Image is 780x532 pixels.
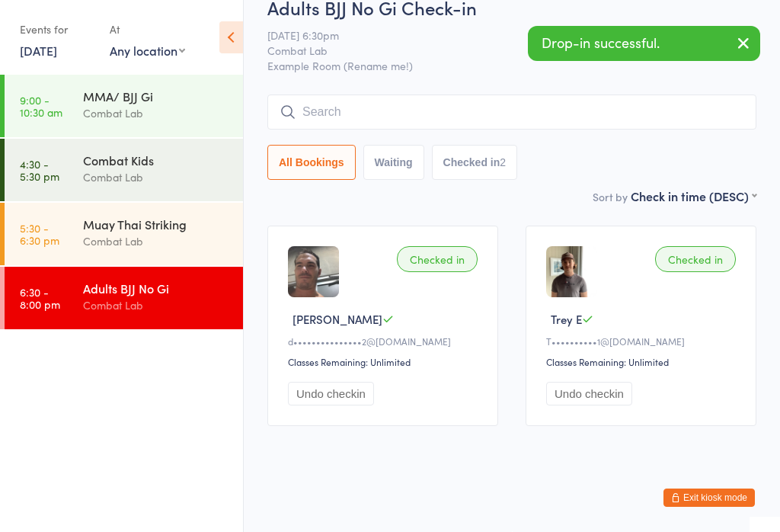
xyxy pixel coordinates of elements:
[288,355,482,368] div: Classes Remaining: Unlimited
[546,382,632,405] button: Undo checkin
[83,152,230,168] div: Combat Kids
[363,145,424,180] button: Waiting
[655,246,736,272] div: Checked in
[20,286,60,310] time: 6:30 - 8:00 pm
[83,104,230,122] div: Combat Lab
[631,187,756,204] div: Check in time (DESC)
[546,355,740,368] div: Classes Remaining: Unlimited
[432,145,518,180] button: Checked in2
[267,43,733,58] span: Combat Lab
[397,246,478,272] div: Checked in
[83,168,230,186] div: Combat Lab
[110,42,185,59] div: Any location
[5,203,243,265] a: 5:30 -6:30 pmMuay Thai StrikingCombat Lab
[267,95,756,130] input: Search
[288,382,374,405] button: Undo checkin
[288,246,339,297] img: image1750327303.png
[663,489,755,507] button: Exit kiosk mode
[551,311,582,327] span: Trey E
[267,145,356,180] button: All Bookings
[110,17,185,42] div: At
[546,246,597,297] img: image1744701292.png
[20,222,59,246] time: 5:30 - 6:30 pm
[267,27,733,43] span: [DATE] 6:30pm
[5,139,243,201] a: 4:30 -5:30 pmCombat KidsCombat Lab
[288,335,482,348] div: d•••••••••••••••2@[DOMAIN_NAME]
[20,158,59,182] time: 4:30 - 5:30 pm
[593,189,628,204] label: Sort by
[20,17,94,42] div: Events for
[83,296,230,314] div: Combat Lab
[5,75,243,137] a: 9:00 -10:30 amMMA/ BJJ GiCombat Lab
[83,88,230,104] div: MMA/ BJJ Gi
[528,26,760,61] div: Drop-in successful.
[83,232,230,250] div: Combat Lab
[20,42,57,59] a: [DATE]
[83,280,230,296] div: Adults BJJ No Gi
[20,94,62,118] time: 9:00 - 10:30 am
[83,216,230,232] div: Muay Thai Striking
[546,335,740,348] div: T••••••••••1@[DOMAIN_NAME]
[500,156,506,168] div: 2
[267,58,756,73] span: Example Room (Rename me!)
[292,311,382,327] span: [PERSON_NAME]
[5,267,243,329] a: 6:30 -8:00 pmAdults BJJ No GiCombat Lab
